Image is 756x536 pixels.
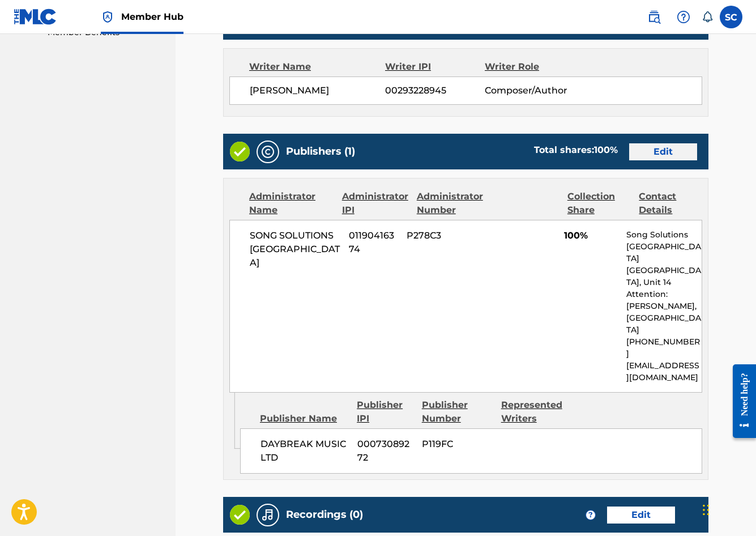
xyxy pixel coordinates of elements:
[249,190,334,217] div: Administrator Name
[14,8,57,25] img: MLC Logo
[101,10,114,24] img: Top Rightsholder
[357,437,413,465] span: 00073089272
[626,336,702,360] p: [PHONE_NUMBER]
[501,398,572,426] div: Represented Writers
[485,60,575,74] div: Writer Role
[699,482,756,536] iframe: Chat Widget
[250,229,340,270] span: SONG SOLUTIONS [GEOGRAPHIC_DATA]
[626,360,702,384] p: [EMAIL_ADDRESS][DOMAIN_NAME]
[629,143,697,160] a: Edit
[349,229,399,256] span: 01190416374
[422,398,493,426] div: Publisher Number
[607,507,675,524] a: Edit
[724,355,756,446] iframe: Resource Center
[261,508,275,522] img: Recordings
[626,229,702,265] p: Song Solutions [GEOGRAPHIC_DATA]
[357,398,413,426] div: Publisher IPI
[586,511,595,520] span: ?
[677,10,690,24] img: help
[594,144,618,155] span: 100 %
[260,437,349,465] span: DAYBREAK MUSIC LTD
[385,84,485,97] span: 00293228945
[230,505,250,525] img: Valid
[647,10,661,24] img: search
[720,6,742,28] div: User Menu
[672,6,695,28] div: Help
[567,190,631,217] div: Collection Share
[422,437,493,451] span: P119FC
[564,229,618,243] span: 100%
[485,84,575,97] span: Composer/Author
[407,229,475,243] span: P278C3
[626,312,702,336] p: [GEOGRAPHIC_DATA]
[249,60,385,74] div: Writer Name
[626,265,702,312] p: [GEOGRAPHIC_DATA], Unit 14 Attention: [PERSON_NAME],
[121,10,183,23] span: Member Hub
[286,508,363,521] h5: Recordings (0)
[286,145,355,158] h5: Publishers (1)
[261,145,275,159] img: Publishers
[534,143,618,157] div: Total shares:
[417,190,483,217] div: Administrator Number
[250,84,385,97] span: [PERSON_NAME]
[703,493,710,527] div: Drag
[260,412,348,426] div: Publisher Name
[385,60,485,74] div: Writer IPI
[639,190,702,217] div: Contact Details
[230,142,250,161] img: Valid
[342,190,408,217] div: Administrator IPI
[702,11,713,23] div: Notifications
[643,6,665,28] a: Public Search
